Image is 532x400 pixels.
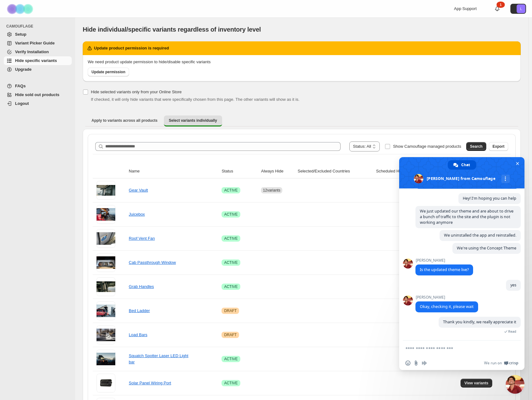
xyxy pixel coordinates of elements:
span: 12 variants [263,188,280,192]
span: Show Camouflage managed products [393,144,461,149]
span: Audio message [422,361,427,366]
span: Hide sold out products [15,92,60,97]
a: Chat [448,160,476,170]
th: Name [127,164,220,178]
span: Export [493,144,504,149]
a: 1 [494,6,500,12]
a: Update permission [88,68,129,76]
span: Search [470,144,482,149]
span: Send a file [414,361,419,366]
button: Apply to variants across all products [86,115,163,126]
text: L [520,7,522,11]
a: Verify Installation [4,48,72,56]
span: We uninstalled the app and reinstalled. [444,233,516,238]
a: Setup [4,30,72,39]
span: Chat [461,160,470,170]
span: Insert an emoji [405,361,410,366]
span: Update permission [91,69,125,74]
a: Hide specific variants [4,56,72,65]
button: Select variants individually [164,115,222,126]
span: ACTIVE [224,236,237,241]
span: Hide specific variants [15,58,57,63]
span: DRAFT [224,308,237,313]
button: Avatar with initials L [510,4,526,14]
span: ACTIVE [224,188,237,193]
span: Apply to variants across all products [91,118,158,123]
th: Always Hide [259,164,296,178]
span: [PERSON_NAME] [415,295,478,300]
a: Gear Vault [129,188,148,192]
span: We run on [484,361,502,366]
span: Verify Installation [15,49,49,54]
img: Camouflage [5,0,36,18]
span: We need product update permission to hide/disable specific variants [88,59,211,64]
a: Close chat [506,375,524,394]
span: Variant Picker Guide [15,41,55,45]
span: ACTIVE [224,356,237,362]
div: 1 [497,2,505,8]
span: DRAFT [224,332,237,337]
th: Selected/Excluded Countries [296,164,374,178]
span: Hey! I'm hoping you can help [463,196,516,201]
span: Select variants individually [169,118,217,123]
button: Search [466,142,486,151]
th: Status [220,164,259,178]
a: Variant Picker Guide [4,39,72,48]
a: Hide sold out products [4,90,72,99]
span: ACTIVE [224,284,237,289]
a: Juicebox [129,212,145,217]
span: Hide selected variants only from your Online Store [91,90,182,94]
span: If checked, it will only hide variants that were specifically chosen from this page. The other va... [91,97,300,102]
span: Setup [15,32,26,37]
span: We just updated our theme and are about to drive a bunch of traffic to the site and the plugin is... [420,208,514,225]
span: Hide individual/specific variants regardless of inventory level [83,26,261,33]
textarea: Compose your message... [405,341,506,356]
a: Load Bars [129,332,147,337]
span: View variants [464,381,488,386]
span: Read [508,329,516,334]
a: Cab Passthrough Window [129,260,176,265]
span: [PERSON_NAME] [415,258,473,263]
span: Logout [15,101,29,106]
a: We run onCrisp [484,361,518,366]
th: Scheduled Hide [374,164,420,178]
span: CAMOUFLAGE [6,24,72,29]
span: FAQs [15,84,26,88]
span: Upgrade [15,67,32,72]
a: Upgrade [4,65,72,74]
button: Export [489,142,508,151]
a: FAQs [4,82,72,90]
button: View variants [461,379,492,387]
a: Bed Ladder [129,308,150,313]
span: Okay, checking it, please wait [420,304,474,309]
a: Solar Panel Wiring Port [129,381,171,385]
span: App Support [454,6,477,11]
a: Roof Vent Fan [129,236,155,241]
span: ACTIVE [224,260,237,265]
span: ACTIVE [224,212,237,217]
a: Logout [4,99,72,108]
a: Grab Handles [129,284,154,289]
span: Thank you kindly, we really appreciate it [443,319,516,325]
span: We're using the Concept Theme [457,245,516,251]
span: Crisp [509,361,518,366]
h2: Update product permission is required [94,45,169,51]
span: Is the updated theme live? [420,267,469,272]
span: ACTIVE [224,381,237,386]
a: Squatch Spotter Laser LED Light bar [129,353,188,364]
span: Avatar with initials L [517,4,525,13]
span: yes [510,282,516,288]
span: Close chat [514,160,521,167]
